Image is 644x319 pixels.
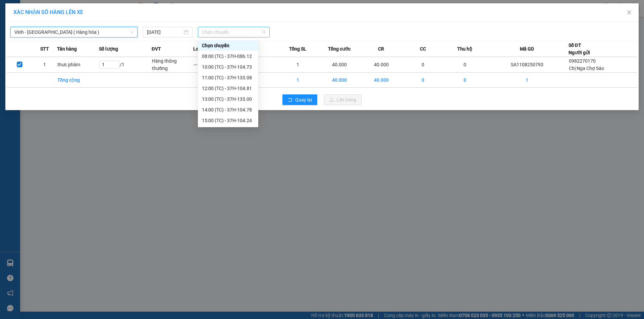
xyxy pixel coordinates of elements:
[569,58,596,64] span: 0982270170
[202,95,254,103] div: 13:00 (TC) - 37H-133.00
[620,3,639,22] button: Close
[14,27,133,37] span: Vinh - Hà Nội ( Hàng hóa )
[13,9,83,15] span: XÁC NHẬN SỐ HÀNG LÊN XE
[520,45,534,53] span: Mã GD
[569,42,590,56] div: Số ĐT Người gửi
[202,74,254,81] div: 11:00 (TC) - 37H-133.08
[57,57,99,73] td: thưc phâm
[202,63,254,71] div: 10:00 (TC) - 37H-104.73
[277,57,319,73] td: 1
[152,45,161,53] span: ĐVT
[152,57,194,73] td: Hàng thông thường
[486,57,569,73] td: SA1108250793
[202,53,254,60] div: 08:00 (TC) - 37H-086.12
[112,65,119,68] span: Decrease Value
[57,73,99,88] td: Tổng cộng
[295,96,312,103] span: Quay lại
[627,10,632,15] span: close
[99,57,152,73] td: / 1
[361,73,402,88] td: 40.000
[198,40,258,51] div: Chọn chuyến
[324,94,362,105] button: uploadLên hàng
[99,45,118,53] span: Số lượng
[112,61,119,65] span: Increase Value
[202,117,254,124] div: 15:00 (TC) - 37H-104.24
[114,61,118,65] span: up
[32,57,57,73] td: 1
[277,73,319,88] td: 1
[319,57,361,73] td: 40.000
[319,73,361,88] td: 40.000
[328,45,351,53] span: Tổng cước
[288,97,292,103] span: rollback
[457,45,472,53] span: Thu hộ
[202,27,266,37] span: Chọn chuyến
[569,66,604,71] span: Chị Nga Chợ Sáo
[202,106,254,113] div: 14:00 (TC) - 37H-104.78
[378,45,384,53] span: CR
[289,45,306,53] span: Tổng SL
[193,57,235,73] td: ---
[486,73,569,88] td: 1
[402,57,444,73] td: 0
[361,57,402,73] td: 40.000
[202,85,254,92] div: 12:00 (TC) - 37H-104.81
[402,73,444,88] td: 0
[40,45,49,53] span: STT
[444,73,486,88] td: 0
[444,57,486,73] td: 0
[114,65,118,69] span: down
[193,45,214,53] span: Loại hàng
[420,45,426,53] span: CC
[282,94,317,105] button: rollbackQuay lại
[57,45,77,53] span: Tên hàng
[147,28,182,36] input: 11/08/2025
[202,42,254,49] div: Chọn chuyến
